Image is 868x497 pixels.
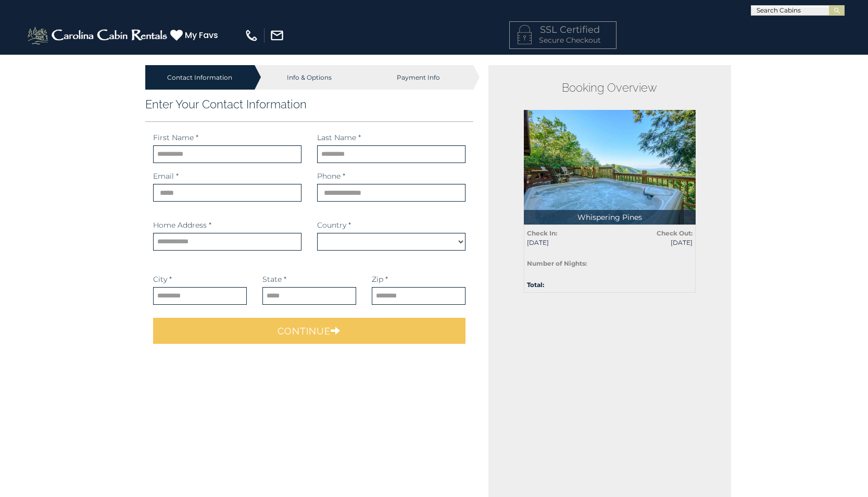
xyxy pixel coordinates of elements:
strong: Check Out: [657,229,693,237]
span: My Favs [185,29,218,42]
label: First Name * [153,132,198,143]
h2: Booking Overview [524,81,696,94]
span: [DATE] [618,238,693,247]
p: Whispering Pines [524,210,696,225]
label: Last Name * [317,132,361,143]
img: mail-regular-white.png [270,28,284,43]
img: White-1-2.png [26,25,170,46]
a: My Favs [170,29,221,42]
p: Secure Checkout [518,35,608,45]
label: City * [153,274,172,284]
label: Email * [153,171,179,181]
h3: Enter Your Contact Information [145,97,474,111]
span: [DATE] [527,238,602,247]
label: Phone * [317,171,345,181]
img: phone-regular-white.png [244,28,259,43]
label: State * [262,274,286,284]
h4: SSL Certified [518,25,608,35]
label: Country * [317,220,351,230]
strong: Check In: [527,229,557,237]
img: 1714390378_thumbnail.jpeg [524,110,696,225]
button: Continue [153,318,466,344]
label: Zip * [372,274,388,284]
strong: Number of Nights: [527,259,587,267]
label: Home Address * [153,220,211,230]
img: LOCKICON1.png [518,25,532,44]
strong: Total: [527,281,544,289]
